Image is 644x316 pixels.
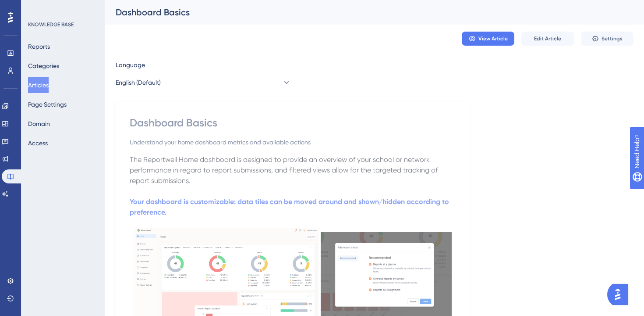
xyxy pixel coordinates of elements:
[130,197,451,216] strong: Your dashboard is customizable: data tiles can be moved around and shown/hidden according to pref...
[116,74,291,91] button: English (Default)
[521,32,574,46] button: Edit Article
[607,281,633,308] iframe: UserGuiding AI Assistant Launcher
[130,116,456,130] div: Dashboard Basics
[28,58,59,74] button: Categories
[28,39,50,54] button: Reports
[130,137,456,147] div: Understand your home dashboard metrics and available actions
[130,155,439,185] span: The Reportwell Home dashboard is designed to provide an overview of your school or network perfor...
[28,135,48,151] button: Access
[462,32,514,46] button: View Article
[602,35,623,42] span: Settings
[478,35,508,42] span: View Article
[28,77,49,93] button: Articles
[116,6,612,18] div: Dashboard Basics
[581,32,633,46] button: Settings
[21,2,55,13] span: Need Help?
[28,21,74,28] div: KNOWLEDGE BASE
[116,60,145,70] span: Language
[28,116,50,132] button: Domain
[534,35,561,42] span: Edit Article
[28,97,67,112] button: Page Settings
[116,77,161,88] span: English (Default)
